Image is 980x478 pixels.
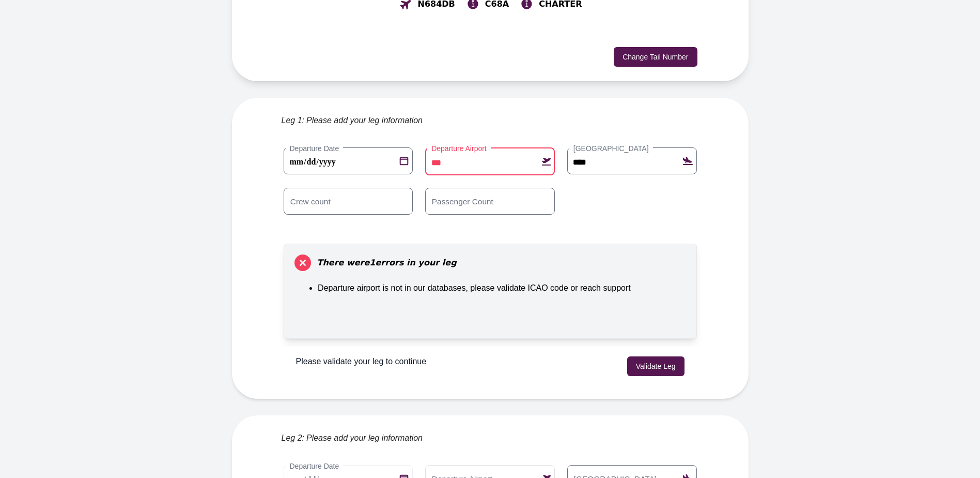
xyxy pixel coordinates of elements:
[317,257,457,269] span: There were 1 errors in your leg
[282,114,304,127] span: Leg 1:
[282,432,304,444] span: Leg 2:
[296,355,427,368] p: Please validate your leg to continue
[627,356,685,376] button: Validate Leg
[427,143,491,154] label: Departure Airport
[286,461,344,471] label: Departure Date
[427,196,498,207] label: Passenger Count
[286,143,344,154] label: Departure Date
[306,114,423,127] span: Please add your leg information
[614,47,697,67] button: Change Tail Number
[286,196,335,207] label: Crew count
[318,281,688,295] li: Departure airport is not in our databases, please validate ICAO code or reach support
[569,143,653,154] label: [GEOGRAPHIC_DATA]
[306,432,423,444] span: Please add your leg information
